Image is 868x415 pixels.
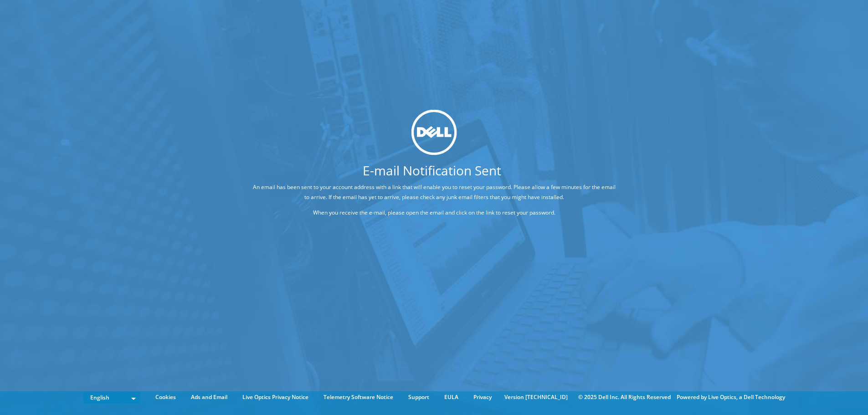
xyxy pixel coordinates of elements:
[217,164,647,177] h1: E-mail Notification Sent
[236,392,315,402] a: Live Optics Privacy Notice
[467,392,498,402] a: Privacy
[677,392,785,402] li: Powered by Live Optics, a Dell Technology
[401,392,436,402] a: Support
[317,392,400,402] a: Telemetry Software Notice
[411,110,457,155] img: dell_svg_logo.svg
[251,208,617,218] p: When you receive the e-mail, please open the email and click on the link to reset your password.
[149,392,183,402] a: Cookies
[574,392,675,402] li: © 2025 Dell Inc. All Rights Reserved
[251,182,617,202] p: An email has been sent to your account address with a link that will enable you to reset your pas...
[500,392,572,402] li: Version [TECHNICAL_ID]
[437,392,465,402] a: EULA
[184,392,234,402] a: Ads and Email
